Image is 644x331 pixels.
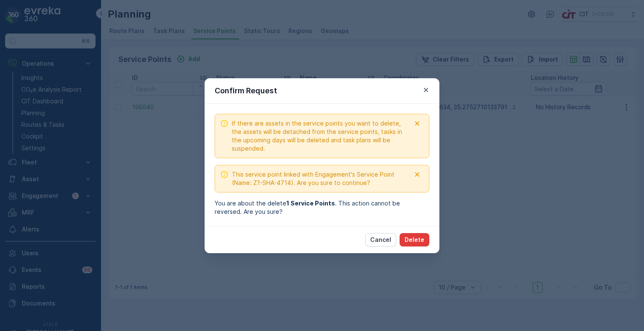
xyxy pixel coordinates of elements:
[400,233,429,246] button: Delete
[215,199,429,216] div: You are about the delete . This action cannot be reversed. Are you sure?
[370,236,391,244] p: Cancel
[215,85,277,97] p: Confirm Request
[405,236,424,244] p: Delete
[286,200,335,207] b: 1 Service Points
[365,233,396,246] button: Cancel
[232,170,410,187] span: This service point linked with Engagement's Service Point (Name: Z1-SHA-4714). Are you sure to co...
[232,119,410,153] span: If there are assets in the service points you want to delete, the assets will be detached from th...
